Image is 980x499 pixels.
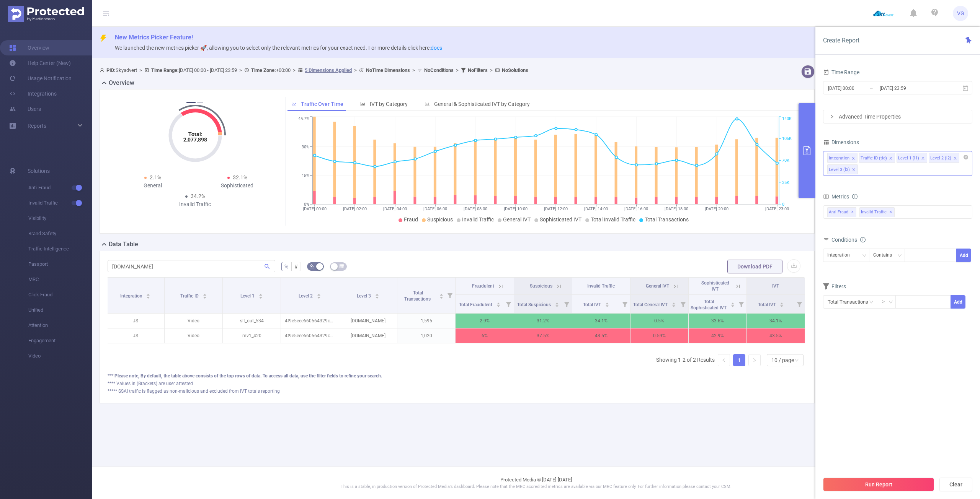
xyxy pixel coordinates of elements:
[503,216,531,223] span: General IVT
[339,314,397,328] p: [DOMAIN_NAME]
[671,301,676,306] div: Sort
[730,301,735,306] div: Sort
[646,283,669,289] span: General IVT
[294,263,298,270] span: #
[633,302,669,307] span: Total General IVT
[352,67,359,73] span: >
[188,131,202,137] tspan: Total:
[889,208,892,217] span: ✕
[829,153,849,163] div: Integration
[28,211,92,226] span: Visibility
[929,153,959,163] li: Level 2 (l2)
[424,67,454,73] b: No Conditions
[203,293,207,295] i: icon: caret-up
[514,328,572,343] p: 37.5%
[555,301,559,304] i: icon: caret-up
[108,260,275,272] input: Search...
[897,153,927,163] li: Level 1 (l1)
[9,71,72,86] a: Usage Notification
[889,156,893,161] i: icon: close
[423,206,447,211] tspan: [DATE] 06:00
[605,304,609,306] i: icon: caret-down
[370,101,408,107] span: IVT by Category
[146,293,150,297] div: Sort
[730,304,735,306] i: icon: caret-down
[28,333,92,348] span: Engagement
[957,6,964,21] span: VG
[186,102,196,103] button: 1
[165,314,222,328] p: Video
[92,466,980,499] footer: Protected Media © [DATE]-[DATE]
[823,37,859,44] span: Create Report
[111,182,195,190] div: General
[689,314,746,328] p: 33.6%
[343,206,367,211] tspan: [DATE] 02:00
[299,293,314,299] span: Level 2
[665,206,688,211] tspan: [DATE] 18:00
[722,358,726,362] i: icon: left
[360,101,366,107] i: icon: bar-chart
[137,67,144,73] span: >
[747,328,805,343] p: 43.5%
[898,153,919,163] div: Level 1 (l1)
[782,136,792,141] tspan: 105K
[259,296,263,298] i: icon: caret-down
[146,293,150,295] i: icon: caret-up
[514,314,572,328] p: 31.2%
[28,272,92,287] span: MRC
[496,301,501,306] div: Sort
[28,195,92,211] span: Invalid Traffic
[462,216,494,223] span: Invalid Traffic
[782,180,789,185] tspan: 35K
[404,290,432,302] span: Total Transactions
[251,67,276,73] b: Time Zone:
[827,207,856,217] span: Anti-Fraud
[180,293,200,299] span: Traffic ID
[752,358,757,362] i: icon: right
[431,45,442,51] a: docs
[747,314,805,328] p: 34.1%
[28,241,92,257] span: Traffic Intelligence
[434,101,530,107] span: General & Sophisticated IVT by Category
[439,296,444,298] i: icon: caret-down
[302,145,309,150] tspan: 30%
[464,206,487,211] tspan: [DATE] 08:00
[882,296,890,308] div: ≥
[851,156,855,161] i: icon: close
[203,296,207,298] i: icon: caret-down
[827,83,889,93] input: Start date
[317,296,321,298] i: icon: caret-down
[304,202,309,207] tspan: 0%
[823,283,846,289] span: Filters
[823,110,972,123] div: icon: rightAdvanced Time Properties
[9,86,57,101] a: Integrations
[375,293,379,297] div: Sort
[691,299,728,310] span: Total Sophisticated IVT
[829,165,850,175] div: Level 3 (l3)
[488,67,495,73] span: >
[425,101,430,107] i: icon: bar-chart
[736,295,746,313] i: Filter menu
[410,67,417,73] span: >
[780,301,784,304] i: icon: caret-up
[758,302,777,307] span: Total IVT
[921,156,925,161] i: icon: close
[100,68,106,73] i: icon: user
[555,304,559,306] i: icon: caret-down
[8,6,84,22] img: Protected Media
[472,283,494,289] span: Fraudulent
[150,174,161,180] span: 2.1%
[456,328,513,343] p: 6%
[873,249,897,262] div: Contains
[191,193,205,199] span: 34.2%
[100,34,107,42] i: icon: thunderbolt
[530,283,552,289] span: Suspicious
[733,354,745,366] a: 1
[284,263,288,270] span: %
[517,302,552,307] span: Total Suspicious
[357,293,372,299] span: Level 3
[291,67,298,73] span: >
[964,155,968,159] i: icon: close-circle
[780,304,784,306] i: icon: caret-down
[108,372,807,379] div: *** Please note, By default, the table above consists of the top rows of data. To access all data...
